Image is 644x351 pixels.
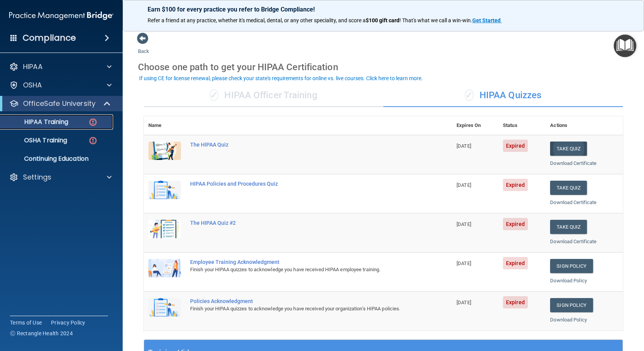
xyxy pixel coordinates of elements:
span: ✓ [465,89,473,101]
div: Finish your HIPAA quizzes to acknowledge you have received your organization’s HIPAA policies. [190,304,414,313]
div: If using CE for license renewal, please check your state's requirements for online vs. live cours... [139,76,423,81]
a: Download Certificate [550,239,596,244]
span: [DATE] [457,300,471,305]
th: Expires On [452,116,498,135]
p: Continuing Education [5,155,110,163]
h4: Compliance [23,33,76,43]
a: Download Policy [550,278,587,283]
div: HIPAA Policies and Procedures Quiz [190,181,414,187]
p: HIPAA Training [5,118,68,126]
strong: Get Started [472,17,501,23]
div: Finish your HIPAA quizzes to acknowledge you have received HIPAA employee training. [190,265,414,274]
span: Refer a friend at any practice, whether it's medical, dental, or any other speciality, and score a [148,17,366,23]
span: Ⓒ Rectangle Health 2024 [10,330,73,337]
span: Expired [503,179,528,191]
span: [DATE] [457,260,471,266]
a: Terms of Use [10,319,42,326]
a: Get Started [472,17,502,23]
a: Privacy Policy [51,319,85,326]
span: ! That's what we call a win-win. [399,17,472,23]
div: Policies Acknowledgment [190,298,414,304]
th: Actions [545,116,623,135]
span: Expired [503,218,528,230]
a: Download Policy [550,317,587,323]
a: OSHA [9,81,112,90]
div: HIPAA Quizzes [383,84,623,107]
button: Take Quiz [550,181,587,195]
a: Back [138,39,149,54]
button: Take Quiz [550,142,587,156]
span: ✓ [210,89,218,101]
button: If using CE for license renewal, please check your state's requirements for online vs. live cours... [138,74,424,82]
p: Earn $100 for every practice you refer to Bridge Compliance! [148,6,619,13]
a: Sign Policy [550,259,593,273]
p: OSHA [23,81,42,90]
div: Employee Training Acknowledgment [190,259,414,265]
span: Expired [503,296,528,308]
a: HIPAA [9,62,112,71]
a: Settings [9,173,112,182]
p: OfficeSafe University [23,99,95,108]
img: danger-circle.6113f641.png [88,117,98,127]
button: Open Resource Center [614,35,636,57]
a: OfficeSafe University [9,99,111,108]
div: Choose one path to get your HIPAA Certification [138,56,629,78]
span: [DATE] [457,221,471,227]
img: PMB logo [9,8,113,23]
p: HIPAA [23,62,43,71]
div: HIPAA Officer Training [144,84,383,107]
span: Expired [503,257,528,269]
span: [DATE] [457,143,471,149]
strong: $100 gift card [366,17,399,23]
span: [DATE] [457,182,471,188]
p: Settings [23,173,51,182]
div: The HIPAA Quiz [190,142,414,148]
a: Download Certificate [550,160,596,166]
img: danger-circle.6113f641.png [88,136,98,145]
span: Expired [503,140,528,152]
div: The HIPAA Quiz #2 [190,220,414,226]
a: Sign Policy [550,298,593,312]
a: Download Certificate [550,199,596,205]
th: Status [498,116,545,135]
p: OSHA Training [5,137,67,144]
button: Take Quiz [550,220,587,234]
th: Name [144,116,186,135]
